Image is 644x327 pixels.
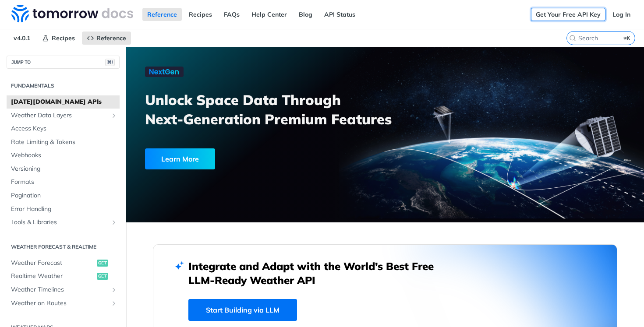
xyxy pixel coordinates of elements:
a: Versioning [7,162,120,176]
h2: Fundamentals [7,82,120,90]
span: Rate Limiting & Tokens [11,138,117,147]
a: API Status [319,8,360,21]
svg: Search [569,35,576,42]
a: Pagination [7,189,120,202]
span: Formats [11,178,117,186]
h2: Integrate and Adapt with the World’s Best Free LLM-Ready Weather API [188,259,447,287]
a: Weather on RoutesShow subpages for Weather on Routes [7,297,120,310]
a: Reference [142,8,182,21]
a: Tools & LibrariesShow subpages for Tools & Libraries [7,216,120,229]
span: [DATE][DOMAIN_NAME] APIs [11,98,117,106]
button: Show subpages for Tools & Libraries [110,219,117,226]
img: Tomorrow.io Weather API Docs [11,5,133,22]
span: Tools & Libraries [11,218,108,227]
a: Weather Forecastget [7,257,120,270]
span: get [97,273,108,280]
a: Learn More [145,148,345,169]
span: Reference [96,34,126,42]
button: Show subpages for Weather Data Layers [110,112,117,119]
a: Recipes [184,8,217,21]
a: Get Your Free API Key [531,8,605,21]
span: Access Keys [11,124,117,133]
span: Versioning [11,165,117,173]
span: Realtime Weather [11,272,95,281]
kbd: ⌘K [622,34,633,42]
span: v4.0.1 [9,32,35,45]
a: Weather Data LayersShow subpages for Weather Data Layers [7,109,120,122]
div: Learn More [145,148,215,169]
a: Error Handling [7,203,120,216]
span: Error Handling [11,205,117,214]
button: Show subpages for Weather Timelines [110,286,117,293]
h2: Weather Forecast & realtime [7,243,120,251]
span: Weather Data Layers [11,111,108,120]
span: Weather on Routes [11,299,108,308]
a: [DATE][DOMAIN_NAME] APIs [7,95,120,109]
span: ⌘/ [105,59,115,66]
a: Reference [82,32,131,45]
span: Recipes [52,34,75,42]
span: get [97,260,108,267]
span: Weather Timelines [11,285,108,294]
a: Help Center [247,8,292,21]
a: Log In [608,8,635,21]
span: Pagination [11,191,117,200]
a: Weather TimelinesShow subpages for Weather Timelines [7,283,120,296]
a: Start Building via LLM [188,299,297,321]
span: Weather Forecast [11,259,95,267]
a: Recipes [37,32,80,45]
img: NextGen [145,67,184,77]
h3: Unlock Space Data Through Next-Generation Premium Features [145,90,395,129]
a: Blog [294,8,317,21]
a: Formats [7,176,120,189]
a: FAQs [219,8,244,21]
span: Webhooks [11,151,117,160]
a: Webhooks [7,149,120,162]
button: JUMP TO⌘/ [7,56,120,69]
a: Realtime Weatherget [7,270,120,283]
button: Show subpages for Weather on Routes [110,300,117,307]
a: Access Keys [7,122,120,135]
a: Rate Limiting & Tokens [7,136,120,149]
